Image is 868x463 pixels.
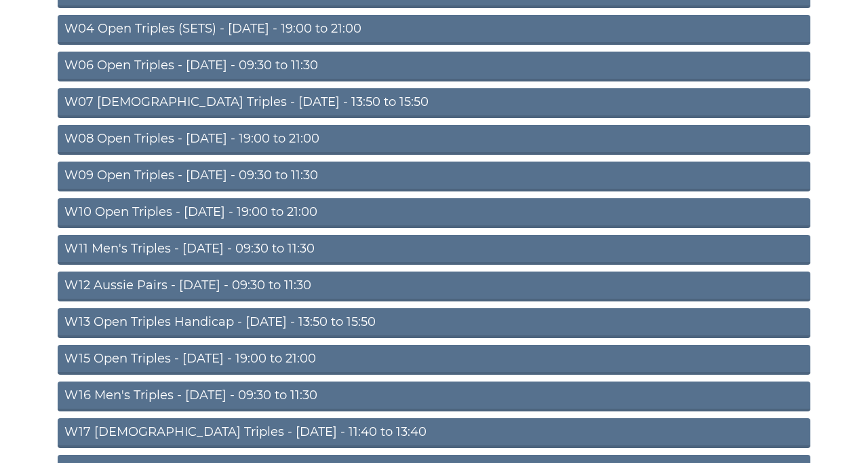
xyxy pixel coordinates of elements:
a: W08 Open Triples - [DATE] - 19:00 to 21:00 [58,125,810,155]
a: W12 Aussie Pairs - [DATE] - 09:30 to 11:30 [58,272,810,301]
a: W16 Men's Triples - [DATE] - 09:30 to 11:30 [58,382,810,411]
a: W06 Open Triples - [DATE] - 09:30 to 11:30 [58,52,810,81]
a: W10 Open Triples - [DATE] - 19:00 to 21:00 [58,198,810,228]
a: W11 Men's Triples - [DATE] - 09:30 to 11:30 [58,235,810,265]
a: W04 Open Triples (SETS) - [DATE] - 19:00 to 21:00 [58,15,810,45]
a: W09 Open Triples - [DATE] - 09:30 to 11:30 [58,162,810,191]
a: W13 Open Triples Handicap - [DATE] - 13:50 to 15:50 [58,308,810,338]
a: W15 Open Triples - [DATE] - 19:00 to 21:00 [58,345,810,375]
a: W17 [DEMOGRAPHIC_DATA] Triples - [DATE] - 11:40 to 13:40 [58,418,810,448]
a: W07 [DEMOGRAPHIC_DATA] Triples - [DATE] - 13:50 to 15:50 [58,88,810,118]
